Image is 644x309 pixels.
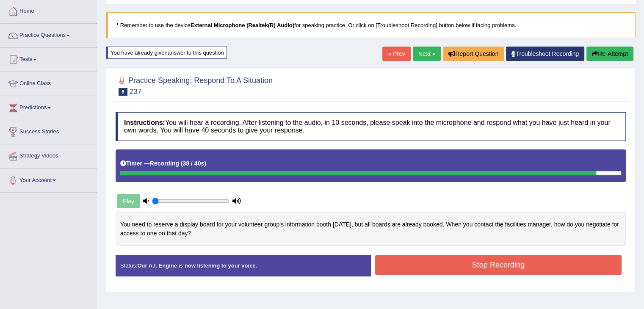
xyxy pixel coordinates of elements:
[0,144,97,166] a: Strategy Videos
[106,12,636,38] blockquote: * Remember to use the device for speaking practice. Or click on [Troubleshoot Recording] button b...
[183,160,205,167] b: 38 / 40s
[0,168,97,190] a: Your Account
[116,74,273,96] h2: Practice Speaking: Respond To A Situation
[382,47,410,61] a: « Prev
[204,160,206,167] b: )
[124,119,165,126] b: Instructions:
[191,22,294,28] b: External Microphone (Realtek(R) Audio)
[116,112,626,141] h4: You will hear a recording. After listening to the audio, in 10 seconds, please speak into the mic...
[130,88,141,96] small: 237
[106,47,227,59] div: You have already given answer to this question
[0,72,97,93] a: Online Class
[119,88,127,96] span: 6
[120,160,206,167] h5: Timer —
[586,47,633,61] button: Re-Attempt
[116,255,371,276] div: Status:
[0,120,97,141] a: Success Stories
[181,160,183,167] b: (
[0,96,97,117] a: Predictions
[413,47,441,61] a: Next »
[137,262,257,269] strong: Our A.I. Engine is now listening to your voice.
[375,255,622,275] button: Stop Recording
[0,24,97,45] a: Practice Questions
[0,48,97,69] a: Tests
[116,212,626,246] div: You need to reserve a display board for your volunteer group's information booth [DATE], but all ...
[150,160,179,167] b: Recording
[443,47,504,61] button: Report Question
[506,47,584,61] a: Troubleshoot Recording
